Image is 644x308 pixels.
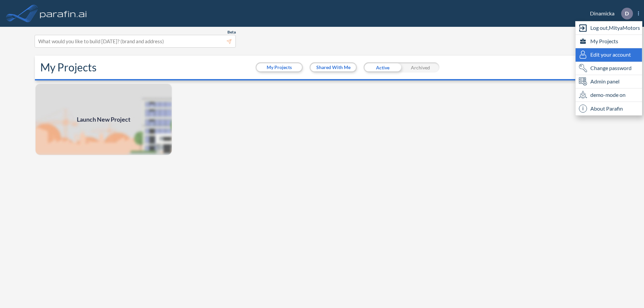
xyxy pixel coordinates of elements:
[590,51,631,59] span: Edit your account
[311,63,356,71] button: Shared With Me
[590,37,618,45] span: My Projects
[257,63,302,71] button: My Projects
[590,64,632,72] span: Change password
[77,115,130,124] span: Launch New Project
[579,105,587,113] span: i
[625,10,629,16] p: D
[227,29,236,35] span: Beta
[39,7,88,20] img: logo
[40,61,97,74] h2: My Projects
[576,75,642,88] div: Admin panel
[35,83,172,156] a: Launch New Project
[580,8,639,19] div: Dinamicka
[590,91,626,99] span: demo-mode on
[576,21,642,35] div: Log out
[576,62,642,75] div: Change password
[576,102,642,115] div: About Parafin
[576,48,642,62] div: Edit user
[590,77,620,85] span: Admin panel
[590,24,640,32] span: Log out, MityaMotors
[364,62,401,72] div: Active
[590,105,623,113] span: About Parafin
[576,88,642,102] div: demo-mode on
[35,83,172,156] img: add
[576,35,642,48] div: My Projects
[401,62,439,72] div: Archived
